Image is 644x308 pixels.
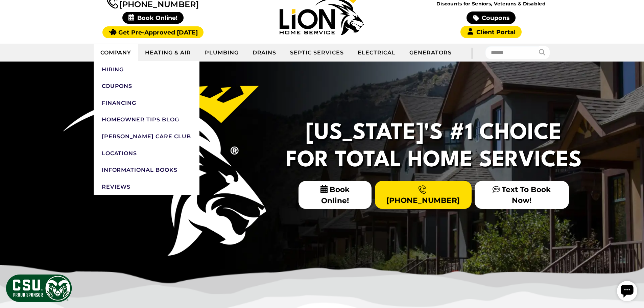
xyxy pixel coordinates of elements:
[94,78,199,95] a: Coupons
[467,11,515,24] a: Coupons
[94,162,199,179] a: Informational Books
[475,181,569,209] a: Text To Book Now!
[122,12,184,24] span: Book Online!
[246,44,284,61] a: Drains
[94,44,139,61] a: Company
[94,111,199,128] a: Homeowner Tips Blog
[94,179,199,195] a: Reviews
[458,44,485,62] div: |
[5,274,73,303] img: CSU Sponsor Badge
[460,26,521,38] a: Client Portal
[375,181,472,209] a: [PHONE_NUMBER]
[94,95,199,112] a: Financing
[198,44,246,61] a: Plumbing
[408,1,574,6] span: Discounts for Seniors, Veterans & Disabled
[282,120,586,174] h2: [US_STATE]'s #1 Choice For Total Home Services
[299,181,372,209] span: Book Online!
[94,128,199,145] a: [PERSON_NAME] Care Club
[138,44,198,61] a: Heating & Air
[3,3,23,23] div: Open chat widget
[102,26,204,38] a: Get Pre-Approved [DATE]
[94,61,199,78] a: Hiring
[403,44,458,61] a: Generators
[351,44,403,61] a: Electrical
[283,44,351,61] a: Septic Services
[94,145,199,162] a: Locations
